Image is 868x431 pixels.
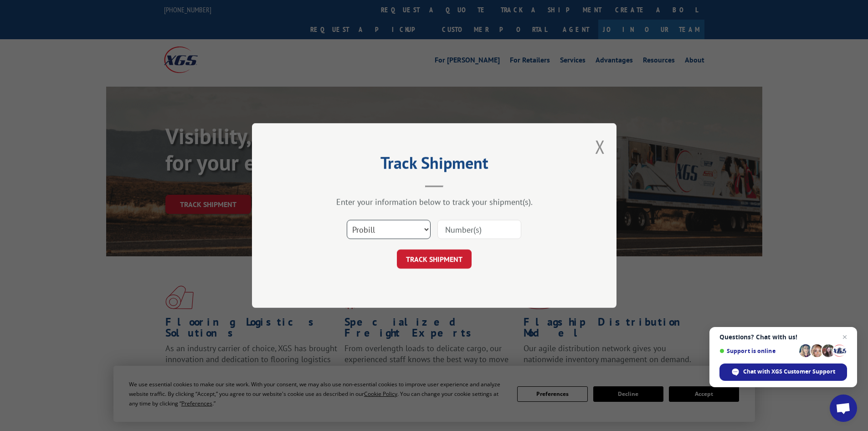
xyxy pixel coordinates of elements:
[719,333,847,341] span: Questions? Chat with us!
[298,197,571,207] div: Enter your information below to track your shipment(s).
[437,220,521,239] input: Number(s)
[839,332,850,343] span: Close chat
[743,368,835,376] span: Chat with XGS Customer Support
[397,249,472,269] button: TRACK SHIPMENT
[595,135,605,159] button: Close modal
[298,156,571,174] h2: Track Shipment
[719,348,796,354] span: Support is online
[830,395,857,422] div: Open chat
[719,363,847,381] div: Chat with XGS Customer Support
